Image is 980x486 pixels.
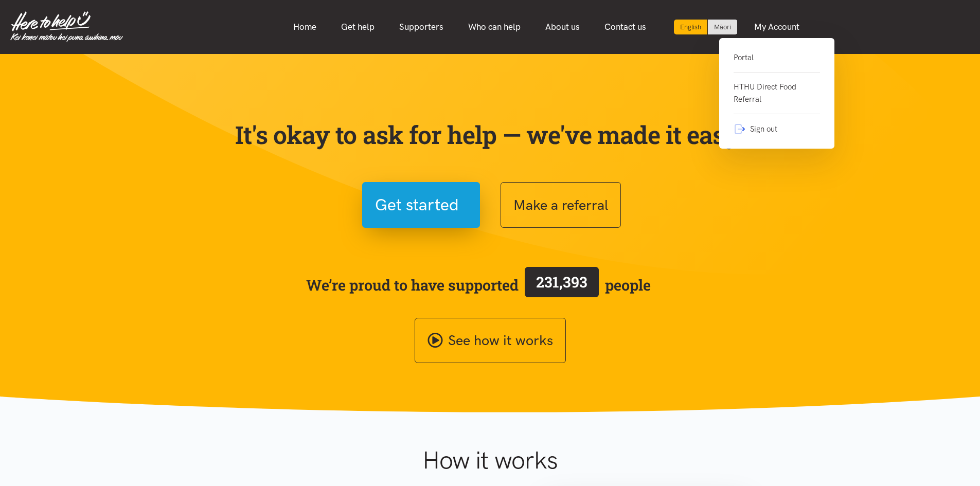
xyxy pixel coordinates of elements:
[734,73,820,114] a: HTHU Direct Food Referral
[281,16,329,38] a: Home
[415,318,566,364] a: See how it works
[233,120,747,150] p: It's okay to ask for help — we've made it easy!
[536,272,587,292] span: 231,393
[708,20,737,34] a: Switch to Te Reo Māori
[742,16,812,38] a: My Account
[375,192,459,218] span: Get started
[719,38,834,149] div: My Account
[674,20,708,34] div: Current language
[674,20,738,34] div: Language toggle
[362,182,480,228] button: Get started
[533,16,592,38] a: About us
[592,16,658,38] a: Contact us
[306,265,651,305] span: We’re proud to have supported people
[322,445,658,475] h1: How it works
[734,51,820,73] a: Portal
[387,16,456,38] a: Supporters
[456,16,533,38] a: Who can help
[519,265,605,305] a: 231,393
[329,16,387,38] a: Get help
[501,182,621,228] button: Make a referral
[734,114,820,135] a: Sign out
[10,11,123,42] img: Home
